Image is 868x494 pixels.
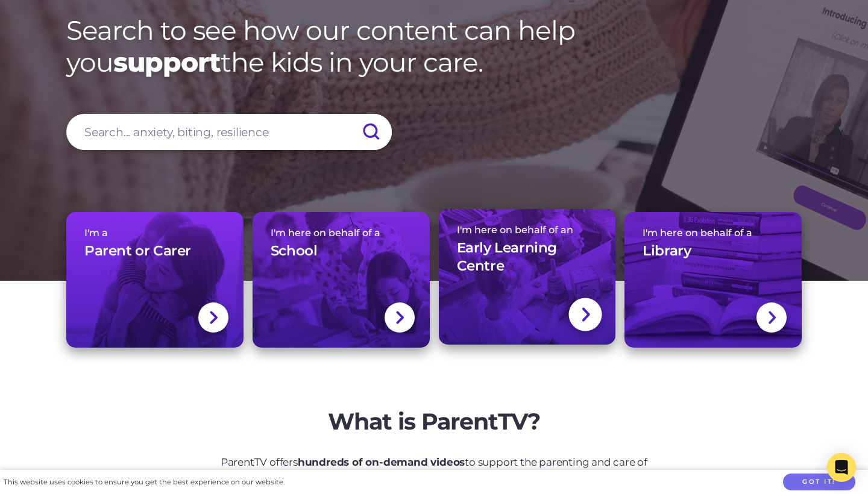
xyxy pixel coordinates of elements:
[350,114,392,150] input: Submit
[66,14,802,78] h1: Search to see how our content can help you the kids in your care.
[66,212,244,348] a: I'm aParent or Carer
[783,474,855,491] button: Got it!
[395,310,404,325] img: svg+xml;base64,PHN2ZyBlbmFibGUtYmFja2dyb3VuZD0ibmV3IDAgMCAxNC44IDI1LjciIHZpZXdCb3g9IjAgMCAxNC44ID...
[253,212,430,348] a: I'm here on behalf of aSchool
[457,224,598,236] span: I'm here on behalf of an
[84,242,191,260] h3: Parent or Carer
[439,209,616,345] a: I'm here on behalf of anEarly Learning Centre
[767,310,776,325] img: svg+xml;base64,PHN2ZyBlbmFibGUtYmFja2dyb3VuZD0ibmV3IDAgMCAxNC44IDI1LjciIHZpZXdCb3g9IjAgMCAxNC44ID...
[643,242,691,260] h3: Library
[827,453,856,482] div: Open Intercom Messenger
[208,408,660,436] h2: What is ParentTV?
[643,227,784,239] span: I'm here on behalf of a
[580,306,590,324] img: svg+xml;base64,PHN2ZyBlbmFibGUtYmFja2dyb3VuZD0ibmV3IDAgMCAxNC44IDI1LjciIHZpZXdCb3g9IjAgMCAxNC44ID...
[84,227,225,239] span: I'm a
[624,212,802,348] a: I'm here on behalf of aLibrary
[209,310,218,325] img: svg+xml;base64,PHN2ZyBlbmFibGUtYmFja2dyb3VuZD0ibmV3IDAgMCAxNC44IDI1LjciIHZpZXdCb3g9IjAgMCAxNC44ID...
[271,242,318,260] h3: School
[113,46,221,78] strong: support
[298,456,465,468] strong: hundreds of on-demand videos
[4,476,285,489] div: This website uses cookies to ensure you get the best experience on our website.
[208,454,660,489] p: ParentTV offers to support the parenting and care of children from birth to teens.
[457,239,598,275] h3: Early Learning Centre
[66,114,392,150] input: Search... anxiety, biting, resilience
[271,227,412,239] span: I'm here on behalf of a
